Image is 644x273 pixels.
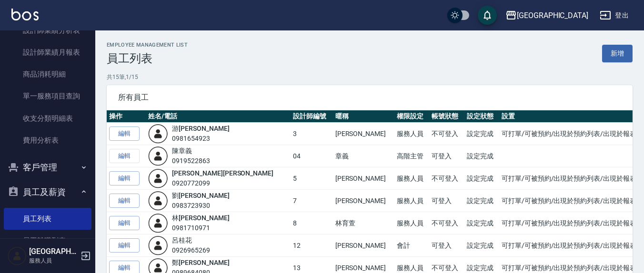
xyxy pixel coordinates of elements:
[4,180,91,205] button: 員工及薪資
[148,146,168,166] img: user-login-man-human-body-mobile-person-512.png
[502,6,592,25] button: [GEOGRAPHIC_DATA]
[429,234,464,257] td: 可登入
[291,123,333,145] td: 3
[146,110,291,123] th: 姓名/電話
[464,145,499,167] td: 設定完成
[109,194,140,208] a: 編輯
[11,9,39,20] img: Logo
[109,238,140,253] a: 編輯
[4,129,91,151] a: 費用分析表
[291,190,333,212] td: 7
[291,110,333,123] th: 設計師編號
[172,259,229,266] a: 鄭[PERSON_NAME]
[429,110,464,123] th: 帳號狀態
[172,125,229,132] a: 游[PERSON_NAME]
[394,110,429,123] th: 權限設定
[394,123,429,145] td: 服務人員
[107,110,146,123] th: 操作
[4,208,91,230] a: 員工列表
[4,230,91,252] a: 員工離職列表
[109,127,140,141] a: 編輯
[107,73,633,81] p: 共 15 筆, 1 / 15
[107,52,188,65] h3: 員工列表
[333,212,395,234] td: 林育萱
[464,212,499,234] td: 設定完成
[429,190,464,212] td: 可登入
[172,147,192,155] a: 陳章義
[172,236,192,244] a: 呂桂花
[148,124,168,144] img: user-login-man-human-body-mobile-person-512.png
[291,145,333,167] td: 04
[333,234,395,257] td: [PERSON_NAME]
[291,167,333,190] td: 5
[148,235,168,255] img: user-login-man-human-body-mobile-person-512.png
[464,190,499,212] td: 設定完成
[4,107,91,129] a: 收支分類明細表
[29,247,78,256] h5: [GEOGRAPHIC_DATA]
[291,234,333,257] td: 12
[464,234,499,257] td: 設定完成
[596,7,633,24] button: 登出
[4,63,91,85] a: 商品消耗明細
[107,42,188,48] h2: Employee Management List
[394,167,429,190] td: 服務人員
[109,171,140,186] a: 編輯
[291,212,333,234] td: 8
[148,191,168,211] img: user-login-man-human-body-mobile-person-512.png
[172,223,229,233] div: 0981710971
[172,245,210,255] div: 0926965269
[464,167,499,190] td: 設定完成
[517,10,588,21] div: [GEOGRAPHIC_DATA]
[333,167,395,190] td: [PERSON_NAME]
[172,169,273,177] a: [PERSON_NAME][PERSON_NAME]
[118,93,621,102] span: 所有員工
[109,216,140,231] a: 編輯
[478,6,497,25] button: save
[429,145,464,167] td: 可登入
[172,214,229,222] a: 林[PERSON_NAME]
[394,234,429,257] td: 會計
[333,145,395,167] td: 章義
[172,178,273,188] div: 0920772099
[4,85,91,107] a: 單一服務項目查詢
[429,212,464,234] td: 不可登入
[172,134,229,144] div: 0981654923
[429,123,464,145] td: 不可登入
[172,156,210,166] div: 0919522863
[394,145,429,167] td: 高階主管
[148,213,168,233] img: user-login-man-human-body-mobile-person-512.png
[29,256,78,265] p: 服務人員
[464,110,499,123] th: 設定狀態
[148,168,168,188] img: user-login-man-human-body-mobile-person-512.png
[333,110,395,123] th: 暱稱
[333,123,395,145] td: [PERSON_NAME]
[394,212,429,234] td: 服務人員
[4,41,91,63] a: 設計師業績月報表
[172,192,229,199] a: 劉[PERSON_NAME]
[4,19,91,41] a: 設計師業績分析表
[172,201,229,211] div: 0983723930
[4,155,91,180] button: 客戶管理
[464,123,499,145] td: 設定完成
[429,167,464,190] td: 不可登入
[602,45,633,62] a: 新增
[333,190,395,212] td: [PERSON_NAME]
[394,190,429,212] td: 服務人員
[8,246,27,265] img: Person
